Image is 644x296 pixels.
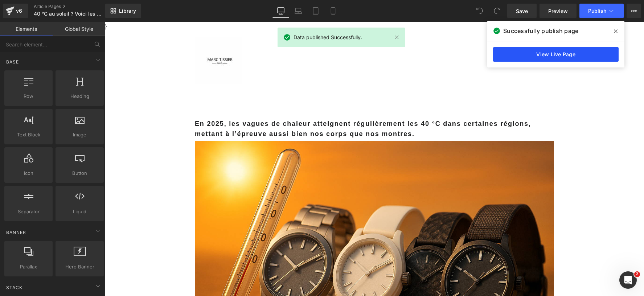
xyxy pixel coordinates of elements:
span: Icon [7,169,50,177]
button: Undo [472,4,487,18]
div: v6 [15,6,24,16]
a: View Live Page [493,47,619,62]
span: 2 [634,271,640,277]
span: Separator [7,208,50,215]
span: Library [119,8,136,14]
span: Heading [58,92,102,100]
span: Base [5,58,20,65]
span: Banner [5,229,27,236]
iframe: Intercom live chat [619,271,637,289]
span: Save [516,7,528,15]
span: Data published Successfully. [294,33,362,41]
a: Article Pages [34,4,117,9]
a: Tablet [307,4,324,18]
span: Row [7,92,50,100]
a: Preview [540,4,577,18]
a: Desktop [272,4,290,18]
strong: En 2025, les vagues de chaleur atteignent régulièrement les 40 °C dans certaines régions, mettant... [90,98,426,116]
span: Liquid [58,208,102,215]
span: Successfully publish page [503,26,578,35]
span: Button [58,169,102,177]
span: Publish [588,8,606,14]
span: Preview [548,7,568,15]
a: Global Style [53,22,105,36]
a: Laptop [290,4,307,18]
span: Parallax [7,263,50,271]
span: Image [58,131,102,139]
a: v6 [3,4,28,18]
button: More [627,4,641,18]
img: marctissierwatches [90,15,137,62]
button: Redo [490,4,504,18]
span: Hero Banner [58,263,102,271]
a: New Library [105,4,141,18]
a: Mobile [324,4,342,18]
button: Publish [579,4,624,18]
span: Stack [5,284,23,291]
span: 40 °C au soleil ? Voici les 3 matériaux de montre qui tiennent le choc en pleine canicule 2025! [34,11,103,17]
span: Text Block [7,131,50,139]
